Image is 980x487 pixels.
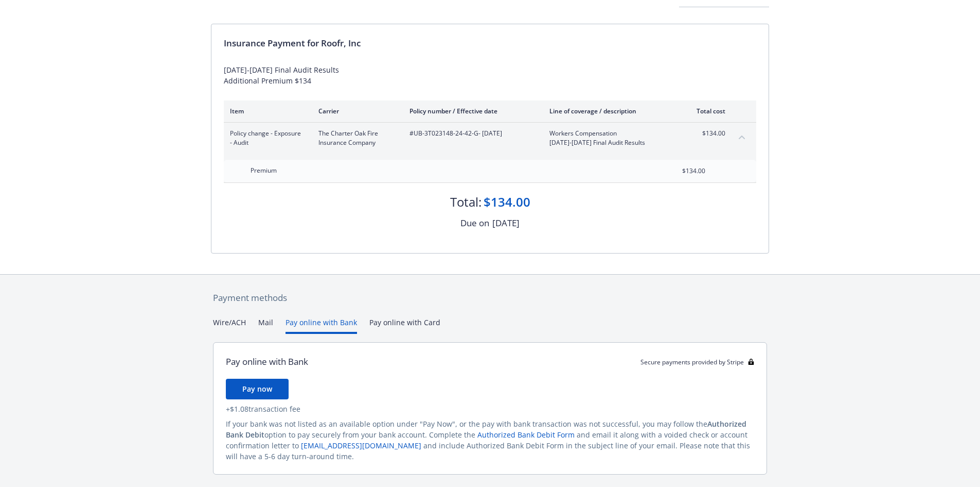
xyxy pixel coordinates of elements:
[213,291,767,305] div: Payment methods
[734,129,750,145] button: collapse content
[213,317,246,334] button: Wire/ACH
[492,216,520,230] div: [DATE]
[226,379,289,399] button: Pay now
[251,166,277,175] span: Premium
[549,129,670,138] span: Workers Compensation
[477,430,575,440] a: Authorized Bank Debit Form
[258,317,273,334] button: Mail
[549,107,670,115] div: Line of coverage / description
[318,107,393,115] div: Carrier
[640,358,754,366] div: Secure payments provided by Stripe
[230,129,302,147] span: Policy change - Exposure - Audit
[224,64,756,86] div: [DATE]-[DATE] Final Audit Results Additional Premium $134
[409,107,533,115] div: Policy number / Effective date
[318,129,393,147] span: The Charter Oak Fire Insurance Company
[224,37,756,50] div: Insurance Payment for Roofr, Inc
[409,129,533,138] span: #UB-3T023148-24-42-G - [DATE]
[226,404,754,414] div: + $1.08 transaction fee
[226,418,754,462] div: If your bank was not listed as an available option under "Pay Now", or the pay with bank transact...
[224,123,756,154] div: Policy change - Exposure - AuditThe Charter Oak Fire Insurance Company#UB-3T023148-24-42-G- [DATE...
[549,138,670,147] span: [DATE]-[DATE] Final Audit Results
[460,216,489,230] div: Due on
[286,317,357,334] button: Pay online with Bank
[301,441,421,450] a: [EMAIL_ADDRESS][DOMAIN_NAME]
[242,384,272,394] span: Pay now
[226,419,746,440] span: Authorized Bank Debit
[645,163,711,179] input: 0.00
[687,107,725,115] div: Total cost
[230,107,302,115] div: Item
[687,129,725,138] span: $134.00
[549,129,670,147] span: Workers Compensation[DATE]-[DATE] Final Audit Results
[369,317,440,334] button: Pay online with Card
[450,193,482,211] div: Total:
[226,355,308,368] div: Pay online with Bank
[484,193,530,211] div: $134.00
